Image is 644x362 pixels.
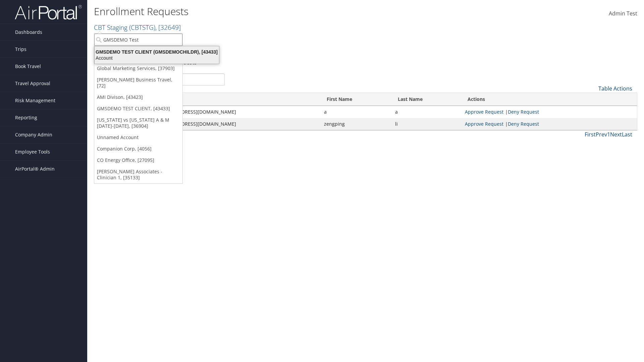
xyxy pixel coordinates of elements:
span: Trips [15,41,26,58]
a: 1 [607,131,610,138]
td: | [462,106,637,118]
a: [US_STATE] vs [US_STATE] A & M [DATE]-[DATE], [36904] [94,114,182,132]
span: Risk Management [15,92,55,109]
span: Dashboards [15,24,42,41]
a: CO Energy Office, [27095] [94,155,182,166]
span: , [ 32649 ] [155,23,181,32]
th: Actions [462,93,637,106]
a: Approve Request [465,109,503,115]
th: First Name: activate to sort column ascending [321,93,392,106]
span: Travel Approval [15,75,50,92]
a: CBT Staging [94,23,181,32]
td: a [321,106,392,118]
td: | [462,118,637,130]
a: Approve Request [465,121,503,127]
img: airportal-logo.png [15,4,82,20]
th: Email: activate to sort column ascending [154,93,321,106]
input: Search Accounts [94,34,182,46]
td: [EMAIL_ADDRESS][DOMAIN_NAME] [154,118,321,130]
span: Employee Tools [15,143,50,160]
a: [PERSON_NAME] Associates - Clinician 1, [35133] [94,166,182,183]
a: Last [622,131,632,138]
h1: Enrollment Requests [94,4,456,18]
a: Global Marketing Services, [37903] [94,63,182,74]
td: zengping [321,118,392,130]
a: Prev [596,131,607,138]
a: Admin Test [609,3,637,24]
div: GMSDEMO TEST CLIENT (GMSDEMOCHILDR), [43433] [91,49,223,55]
a: Companion Corp, [4056] [94,143,182,155]
span: Reporting [15,109,37,126]
th: Last Name: activate to sort column ascending [392,93,462,106]
a: [PERSON_NAME] Business Travel, [72] [94,74,182,92]
td: li [392,118,462,130]
a: Deny Request [508,121,539,127]
span: Company Admin [15,126,52,143]
a: AMI Divison, [43423] [94,92,182,103]
a: GMSDEMO TEST CLIENT, [43433] [94,103,182,114]
span: Admin Test [609,10,637,17]
a: Unnamed Account [94,132,182,143]
span: Book Travel [15,58,41,75]
a: Deny Request [508,109,539,115]
td: a [392,106,462,118]
a: Table Actions [598,85,632,92]
td: [EMAIL_ADDRESS][DOMAIN_NAME] [154,106,321,118]
span: AirPortal® Admin [15,161,55,177]
a: Next [610,131,622,138]
div: Account [91,55,223,61]
span: ( CBTSTG ) [129,23,155,32]
a: First [585,131,596,138]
